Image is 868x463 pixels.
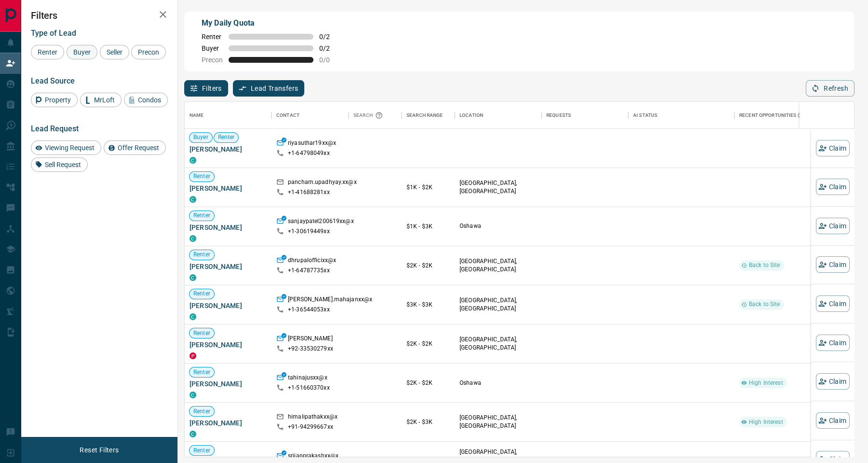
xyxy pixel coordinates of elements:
[214,133,239,141] span: Renter
[103,48,126,56] span: Seller
[67,45,97,59] div: Buyer
[319,44,340,52] span: 0 / 2
[633,102,657,129] div: AI Status
[288,452,339,462] p: srijanprakashxx@x
[190,172,214,181] span: Renter
[31,10,168,21] h2: Filters
[816,179,850,195] button: Claim
[190,157,196,164] div: condos.ca
[184,80,228,97] button: Filters
[190,183,267,193] span: [PERSON_NAME]
[816,295,850,312] button: Claim
[745,261,784,269] span: Back to Site
[816,140,850,156] button: Claim
[190,392,196,398] div: condos.ca
[190,223,267,232] span: [PERSON_NAME]
[190,340,267,350] span: [PERSON_NAME]
[190,329,214,337] span: Renter
[460,222,537,230] p: Oshawa
[190,447,214,455] span: Renter
[190,352,196,359] div: property.ca
[816,335,850,351] button: Claim
[202,44,223,52] span: Buyer
[455,102,542,129] div: Location
[190,274,196,281] div: condos.ca
[288,256,336,267] p: dhrupalofficixx@x
[202,33,223,41] span: Renter
[100,45,129,59] div: Seller
[816,218,850,234] button: Claim
[73,442,125,458] button: Reset Filters
[734,102,831,129] div: Recent Opportunities (30d)
[407,102,443,129] div: Search Range
[460,257,537,274] p: [GEOGRAPHIC_DATA], [GEOGRAPHIC_DATA]
[407,418,450,426] p: $2K - $3K
[135,96,164,104] span: Condos
[288,178,357,188] p: pancham.upadhyay.xx@x
[190,196,196,203] div: condos.ca
[124,93,168,107] div: Condos
[745,379,787,387] span: High Interest
[34,48,61,56] span: Renter
[407,339,450,348] p: $2K - $2K
[542,102,628,129] div: Requests
[31,76,75,85] span: Lead Source
[288,306,330,314] p: +1- 36544053xx
[288,413,338,423] p: himalipathakxx@x
[739,102,810,129] div: Recent Opportunities (30d)
[80,93,122,107] div: MrLoft
[288,227,330,236] p: +1- 30619449xx
[190,251,214,259] span: Renter
[460,414,537,430] p: [GEOGRAPHIC_DATA], [GEOGRAPHIC_DATA]
[745,418,787,426] span: High Interest
[31,93,78,107] div: Property
[546,102,571,129] div: Requests
[114,144,163,152] span: Offer Request
[288,188,330,196] p: +1- 41688281xx
[202,56,223,64] span: Precon
[31,28,76,38] span: Type of Lead
[288,139,336,149] p: riyasuthar19xx@x
[190,144,267,154] span: [PERSON_NAME]
[190,211,214,220] span: Renter
[288,374,327,384] p: tahinajusxx@x
[288,384,330,392] p: +1- 51660370xx
[190,418,267,428] span: [PERSON_NAME]
[288,267,330,275] p: +1- 64787735xx
[202,17,340,29] p: My Daily Quota
[190,133,212,141] span: Buyer
[288,335,333,345] p: [PERSON_NAME]
[190,301,267,310] span: [PERSON_NAME]
[407,222,450,231] p: $1K - $3K
[31,124,79,133] span: Lead Request
[288,423,333,431] p: +91- 94299667xx
[460,336,537,352] p: [GEOGRAPHIC_DATA], [GEOGRAPHIC_DATA]
[816,256,850,273] button: Claim
[131,45,166,59] div: Precon
[31,140,101,155] div: Viewing Request
[70,48,94,56] span: Buyer
[190,313,196,320] div: condos.ca
[271,102,349,129] div: Contact
[402,102,455,129] div: Search Range
[104,140,166,155] div: Offer Request
[319,56,340,64] span: 0 / 0
[816,412,850,429] button: Claim
[31,157,88,172] div: Sell Request
[41,96,74,104] span: Property
[288,217,354,227] p: sanjaypatel200619xx@x
[31,45,64,59] div: Renter
[460,379,537,387] p: Oshawa
[190,102,204,129] div: Name
[190,368,214,377] span: Renter
[460,179,537,196] p: [GEOGRAPHIC_DATA], [GEOGRAPHIC_DATA]
[135,48,163,56] span: Precon
[190,290,214,298] span: Renter
[407,261,450,270] p: $2K - $2K
[276,102,299,129] div: Contact
[185,102,271,129] div: Name
[288,295,372,306] p: [PERSON_NAME].mahajanxx@x
[407,183,450,192] p: $1K - $2K
[407,300,450,309] p: $3K - $3K
[628,102,734,129] div: AI Status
